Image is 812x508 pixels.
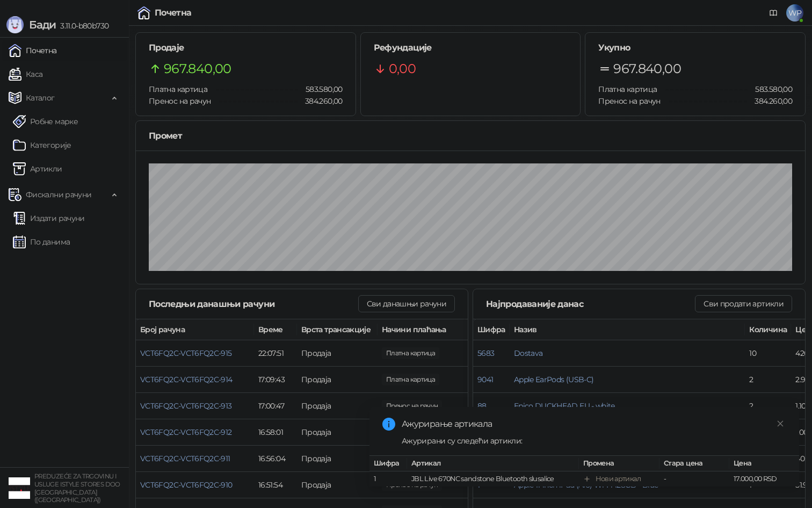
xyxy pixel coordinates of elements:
td: 17.000,00 RSD [729,471,799,487]
th: Артикал [407,456,579,471]
td: 16:58:01 [254,419,297,446]
th: Време [254,319,297,340]
th: Промена [579,456,659,471]
th: Шифра [473,319,510,340]
a: Каса [9,63,42,85]
td: 22:07:51 [254,340,297,367]
span: 583.580,00 [748,83,792,95]
button: VCT6FQ2C-VCT6FQ2C-911 [140,454,230,463]
td: JBL Live 670NC sandstone Bluetooth slusalice [407,471,579,487]
span: close [777,420,784,427]
button: 5683 [477,348,494,358]
span: Фискални рачуни [26,184,91,205]
th: Број рачуна [136,319,254,340]
button: Сви продати артикли [695,295,792,312]
button: VCT6FQ2C-VCT6FQ2C-914 [140,375,233,384]
td: Продаја [297,393,378,419]
th: Количина [745,319,791,340]
span: Пренос на рачун [598,96,660,106]
button: VCT6FQ2C-VCT6FQ2C-913 [140,401,232,411]
span: 384.260,00 [747,95,792,107]
span: Пренос на рачун [149,96,211,106]
td: 17:00:47 [254,393,297,419]
h5: Продаје [149,41,343,54]
button: 88 [477,401,487,411]
img: Logo [6,16,24,33]
th: Врста трансакције [297,319,378,340]
td: Продаја [297,446,378,472]
td: Продаја [297,419,378,446]
td: 17:09:43 [254,367,297,393]
a: Категорије [13,134,71,156]
button: VCT6FQ2C-VCT6FQ2C-912 [140,427,232,437]
img: Artikli [13,162,26,175]
h5: Рефундације [374,41,568,54]
td: 16:51:54 [254,472,297,498]
button: Dostava [514,348,543,358]
h5: Укупно [598,41,792,54]
td: - [659,471,729,487]
span: Бади [29,18,56,31]
small: PREDUZEĆE ZA TRGOVINU I USLUGE ISTYLE STORES DOO [GEOGRAPHIC_DATA] ([GEOGRAPHIC_DATA]) [34,473,120,504]
td: 16:56:04 [254,446,297,472]
span: Платна картица [598,84,657,94]
span: 967.840,00 [164,59,231,79]
td: 2 [745,367,791,393]
th: Цена [729,456,799,471]
span: 457.800,00 [382,347,439,359]
div: Последњи данашњи рачуни [149,297,358,311]
span: info-circle [382,418,395,431]
th: Назив [510,319,745,340]
span: 0,00 [389,59,416,79]
span: Платна картица [149,84,207,94]
td: 2 [745,393,791,419]
div: Промет [149,129,792,142]
div: Ажурирани су следећи артикли: [402,435,786,447]
span: 384.260,00 [298,95,343,107]
div: Почетна [155,9,192,17]
div: Најпродаваније данас [486,297,695,311]
a: Издати рачуни [13,208,85,229]
button: VCT6FQ2C-VCT6FQ2C-910 [140,480,233,490]
span: 1.520,00 [382,400,442,412]
a: Документација [765,4,782,22]
span: 583.580,00 [298,83,343,95]
td: Продаја [297,472,378,498]
span: 53.900,00 [382,374,439,385]
span: 967.840,00 [613,59,681,79]
button: Epico DUCKHEAD EU - white [514,401,615,411]
span: WP [786,4,803,22]
span: Каталог [26,87,55,109]
th: Стара цена [659,456,729,471]
th: Начини плаћања [378,319,485,340]
button: VCT6FQ2C-VCT6FQ2C-915 [140,348,232,358]
span: 3.11.0-b80b730 [56,21,108,31]
button: Сви данашњи рачуни [358,295,455,312]
td: 1 [369,471,407,487]
td: 10 [745,340,791,367]
th: Шифра [369,456,407,471]
a: Close [774,418,786,430]
a: По данима [13,231,70,253]
td: Продаја [297,367,378,393]
div: Нови артикал [596,474,641,484]
button: Apple EarPods (USB-C) [514,375,594,384]
button: 9041 [477,375,493,384]
td: Продаја [297,340,378,367]
a: ArtikliАртикли [13,158,62,180]
img: 64x64-companyLogo-77b92cf4-9946-4f36-9751-bf7bb5fd2c7d.png [9,477,30,499]
div: Ажурирање артикала [402,418,786,431]
a: Почетна [9,40,57,61]
a: Робне марке [13,111,78,132]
